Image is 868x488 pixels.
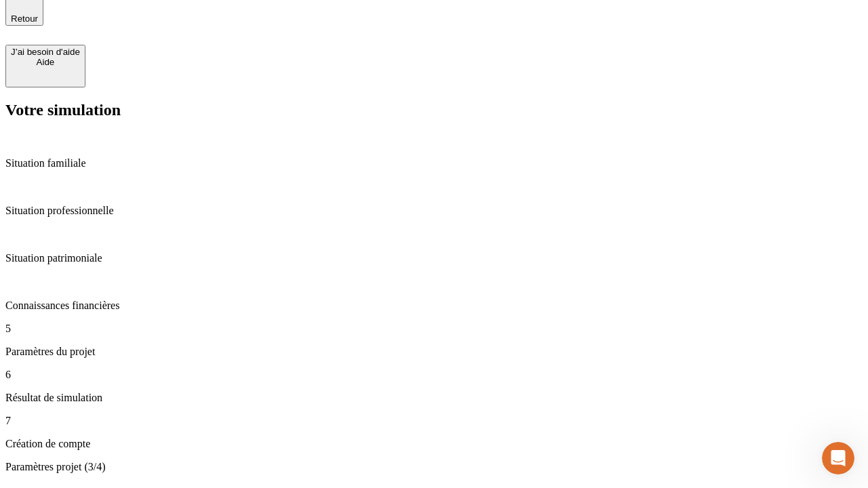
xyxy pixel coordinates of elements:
[11,14,38,24] span: Retour
[5,252,863,264] p: Situation patrimoniale
[822,442,854,474] iframe: Intercom live chat
[5,300,863,312] p: Connaissances financières
[5,45,85,87] button: J’ai besoin d'aideAide
[5,392,863,404] p: Résultat de simulation
[5,101,863,119] h2: Votre simulation
[5,438,863,450] p: Création de compte
[5,157,863,169] p: Situation familiale
[5,205,863,217] p: Situation professionnelle
[11,57,80,67] div: Aide
[5,346,863,358] p: Paramètres du projet
[5,461,863,473] p: Paramètres projet (3/4)
[5,323,863,335] p: 5
[5,415,863,427] p: 7
[5,369,863,381] p: 6
[11,47,80,57] div: J’ai besoin d'aide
